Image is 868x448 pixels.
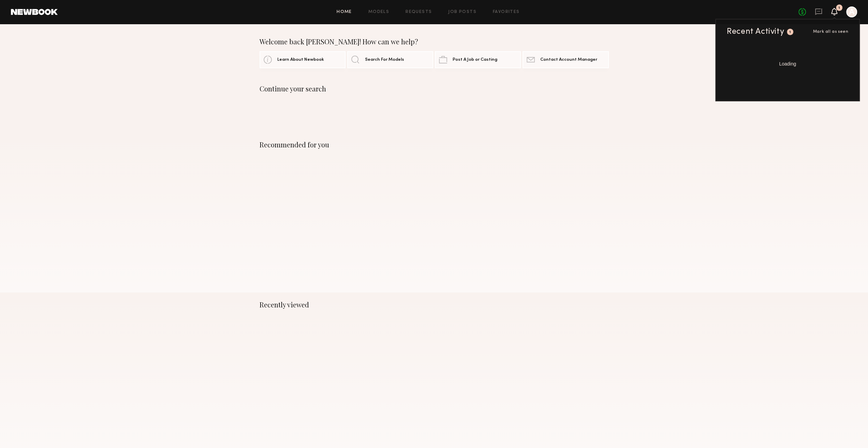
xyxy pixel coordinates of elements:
div: Welcome back [PERSON_NAME]! How can we help? [260,38,609,46]
span: Learn About Newbook [277,58,324,62]
span: Mark all as seen [813,30,848,34]
a: Models [368,10,389,14]
span: Contact Account Manager [540,58,597,62]
div: 1 [789,30,791,34]
div: Recent Activity [727,28,784,36]
div: 1 [838,6,840,10]
div: Continue your search [260,85,609,93]
div: Recently viewed [260,301,609,309]
a: Contact Account Manager [523,51,608,68]
span: Search For Models [365,58,404,62]
a: Search For Models [347,51,433,68]
a: Job Posts [448,10,476,14]
span: Post A Job or Casting [453,58,497,62]
a: Favorites [493,10,520,14]
a: Home [337,10,352,14]
span: Loading [779,61,796,66]
div: Recommended for you [260,141,609,149]
a: Post A Job or Casting [435,51,521,68]
a: Learn About Newbook [260,51,345,68]
a: Requests [406,10,432,14]
a: A [846,6,857,17]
